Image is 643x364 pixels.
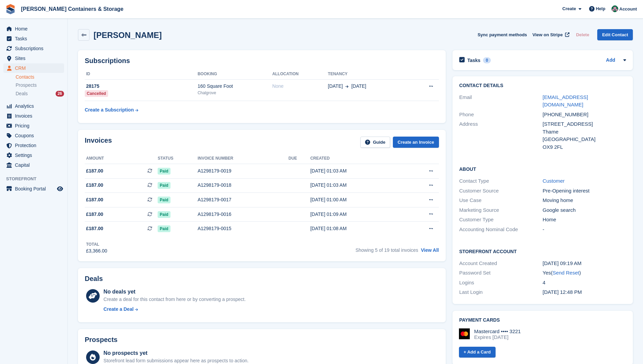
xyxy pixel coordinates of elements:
[459,318,626,323] h2: Payment cards
[543,143,626,151] div: OX9 2FL
[103,349,248,357] div: No prospects yet
[272,83,328,90] div: None
[543,289,582,295] time: 2024-01-09 12:48:21 UTC
[543,120,626,128] div: [STREET_ADDRESS]
[351,83,366,90] span: [DATE]
[272,69,328,80] th: Allocation
[310,225,403,232] div: [DATE] 01:08 AM
[15,111,56,121] span: Invoices
[619,6,637,13] span: Account
[530,29,571,40] a: View on Stripe
[198,167,288,175] div: A1298179-0019
[543,216,626,224] div: Home
[85,83,198,90] div: 28175
[198,211,288,218] div: A1298179-0016
[103,306,134,313] div: Create a Deal
[15,44,56,53] span: Subscriptions
[3,44,64,53] a: menu
[478,29,527,40] button: Sync payment methods
[459,260,543,267] div: Account Created
[356,247,418,253] span: Showing 5 of 19 total invoices
[459,165,626,172] h2: About
[543,260,626,267] div: [DATE] 09:19 AM
[16,90,64,97] a: Deals 26
[474,334,521,340] div: Expires [DATE]
[85,90,108,97] div: Cancelled
[467,57,481,63] h2: Tasks
[15,63,56,73] span: CRM
[310,211,403,218] div: [DATE] 01:09 AM
[459,197,543,204] div: Use Case
[15,54,56,63] span: Sites
[103,296,245,303] div: Create a deal for this contact from here or by converting a prospect.
[543,226,626,234] div: -
[533,32,563,38] span: View on Stripe
[543,128,626,136] div: Thame
[16,74,64,80] a: Contacts
[459,94,543,109] div: Email
[459,279,543,287] div: Logins
[543,178,565,184] a: Customer
[15,101,56,111] span: Analytics
[85,275,103,283] h2: Deals
[86,247,107,255] div: £3,366.00
[393,137,439,148] a: Create an Invoice
[543,279,626,287] div: 4
[85,137,112,148] h2: Invoices
[85,336,118,344] h2: Prospects
[86,225,103,232] span: £187.00
[3,131,64,140] a: menu
[85,57,439,65] h2: Subscriptions
[3,150,64,160] a: menu
[158,153,198,164] th: Status
[459,206,543,214] div: Marketing Source
[15,131,56,140] span: Coupons
[198,69,272,80] th: Booking
[198,225,288,232] div: A1298179-0015
[16,90,28,97] span: Deals
[198,182,288,189] div: A1298179-0018
[543,269,626,277] div: Yes
[86,182,103,189] span: £187.00
[3,111,64,121] a: menu
[611,5,618,12] img: Julia Marcham
[310,167,403,175] div: [DATE] 01:03 AM
[459,216,543,224] div: Customer Type
[198,83,272,90] div: 160 Square Foot
[18,3,126,15] a: [PERSON_NAME] Containers & Storage
[573,29,592,40] button: Delete
[86,167,103,175] span: £187.00
[459,347,496,358] a: + Add a Card
[543,111,626,119] div: [PHONE_NUMBER]
[3,54,64,63] a: menu
[459,288,543,296] div: Last Login
[158,211,170,218] span: Paid
[459,111,543,119] div: Phone
[158,182,170,189] span: Paid
[597,29,633,40] a: Edit Contact
[459,248,626,255] h2: Storefront Account
[85,153,158,164] th: Amount
[606,57,615,64] a: Add
[15,121,56,130] span: Pricing
[3,121,64,130] a: menu
[198,90,272,96] div: Chalgrove
[15,34,56,43] span: Tasks
[459,328,470,339] img: Mastercard Logo
[310,153,403,164] th: Created
[459,269,543,277] div: Password Set
[3,34,64,43] a: menu
[543,94,588,108] a: [EMAIL_ADDRESS][DOMAIN_NAME]
[483,57,491,63] div: 0
[15,24,56,34] span: Home
[15,150,56,160] span: Settings
[15,184,56,194] span: Booking Portal
[3,101,64,111] a: menu
[459,226,543,234] div: Accounting Nominal Code
[3,63,64,73] a: menu
[421,247,439,253] a: View All
[16,82,37,88] span: Prospects
[86,211,103,218] span: £187.00
[198,196,288,203] div: A1298179-0017
[86,241,107,247] div: Total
